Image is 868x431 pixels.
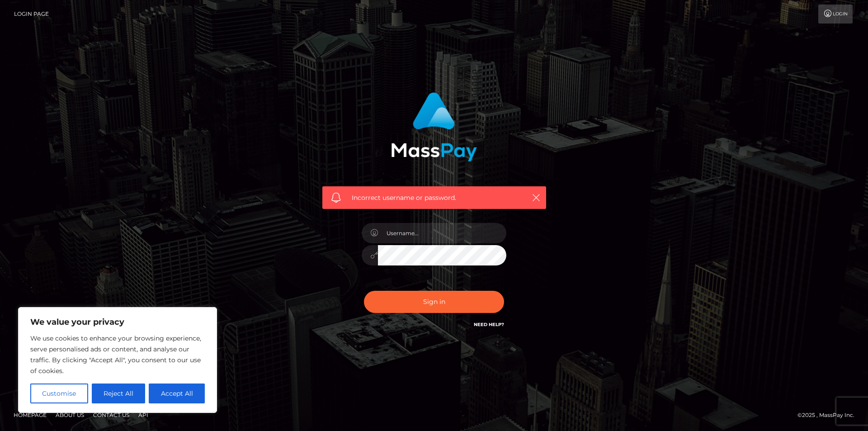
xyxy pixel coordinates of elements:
[135,408,152,422] a: API
[30,317,205,327] p: We value your privacy
[364,291,504,313] button: Sign in
[474,322,504,327] a: Need Help?
[818,5,853,24] a: Login
[378,223,506,243] input: Username...
[149,384,205,403] button: Accept All
[30,333,205,376] p: We use cookies to enhance your browsing experience, serve personalised ads or content, and analys...
[52,408,88,422] a: About Us
[391,92,477,161] img: MassPay Login
[90,408,133,422] a: Contact Us
[797,410,861,420] div: © 2025 , MassPay Inc.
[92,384,146,403] button: Reject All
[10,408,50,422] a: Homepage
[352,193,517,203] span: Incorrect username or password.
[18,307,217,413] div: We value your privacy
[14,5,49,24] a: Login Page
[30,384,88,403] button: Customise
